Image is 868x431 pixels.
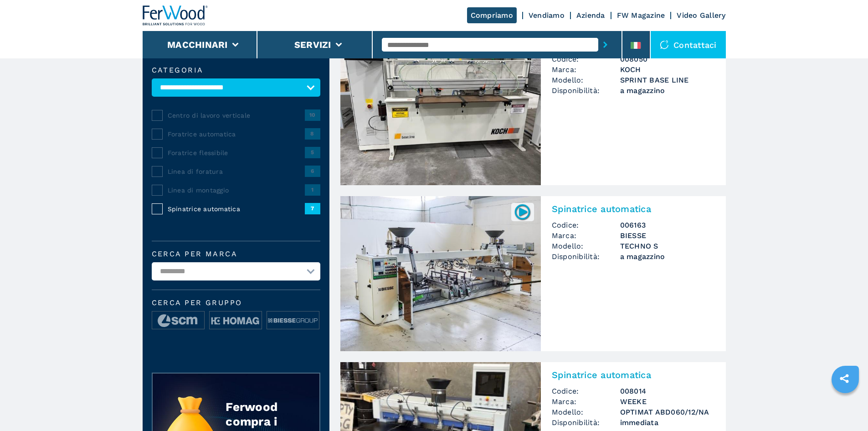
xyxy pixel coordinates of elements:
span: Disponibilità: [552,417,620,428]
a: FW Magazine [617,11,665,20]
img: image [267,312,319,330]
span: Disponibilità: [552,251,620,262]
span: Marca: [552,64,620,75]
span: 8 [305,128,320,139]
button: Servizi [294,39,331,50]
h2: Spinatrice automatica [552,203,715,214]
a: Spinatrice automatica BIESSE TECHNO S006163Spinatrice automaticaCodice:006163Marca:BIESSEModello:... [340,196,726,351]
label: Cerca per marca [152,250,320,258]
span: Foratrice flessibile [168,148,305,157]
span: Codice: [552,220,620,230]
img: image [152,312,204,330]
span: a magazzino [620,85,715,96]
a: Azienda [576,11,605,20]
span: Codice: [552,54,620,64]
button: submit-button [598,34,612,55]
a: Compriamo [467,7,517,23]
span: 5 [305,147,320,158]
span: Codice: [552,386,620,396]
span: Modello: [552,241,620,251]
span: Disponibilità: [552,85,620,96]
label: Categoria [152,67,320,74]
span: immediata [620,417,715,428]
h3: KOCH [620,64,715,75]
a: Vendiamo [529,11,565,20]
span: a magazzino [620,251,715,262]
button: Macchinari [167,39,228,50]
h3: TECHNO S [620,241,715,251]
span: Modello: [552,75,620,85]
span: Marca: [552,230,620,241]
img: Spinatrice automatica KOCH SPRINT BASE LINE [340,30,541,185]
span: 10 [305,109,320,120]
h3: SPRINT BASE LINE [620,75,715,85]
span: Spinatrice automatica [168,204,305,213]
a: Spinatrice automatica KOCH SPRINT BASE LINESpinatrice automaticaCodice:008050Marca:KOCHModello:SP... [340,30,726,185]
img: Ferwood [143,5,208,26]
h3: 008014 [620,386,715,396]
div: Contattaci [651,31,726,58]
img: image [210,312,262,330]
h3: 006163 [620,220,715,230]
img: 006163 [514,203,531,221]
iframe: Chat [829,390,861,424]
span: 7 [305,203,320,214]
a: Video Gallery [677,11,725,20]
img: Spinatrice automatica BIESSE TECHNO S [340,196,541,351]
span: 6 [305,166,320,177]
span: Centro di lavoro verticale [168,111,305,120]
img: Contattaci [660,40,669,49]
span: Marca: [552,396,620,407]
a: sharethis [833,367,856,390]
span: Linea di foratura [168,167,305,176]
span: 1 [305,184,320,195]
span: Linea di montaggio [168,186,305,195]
span: Foratrice automatica [168,130,305,139]
h3: 008050 [620,54,715,64]
h3: BIESSE [620,230,715,241]
h2: Spinatrice automatica [552,369,715,380]
h3: OPTIMAT ABD060/12/NA [620,407,715,417]
h3: WEEKE [620,396,715,407]
span: Cerca per Gruppo [152,299,320,306]
span: Modello: [552,407,620,417]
